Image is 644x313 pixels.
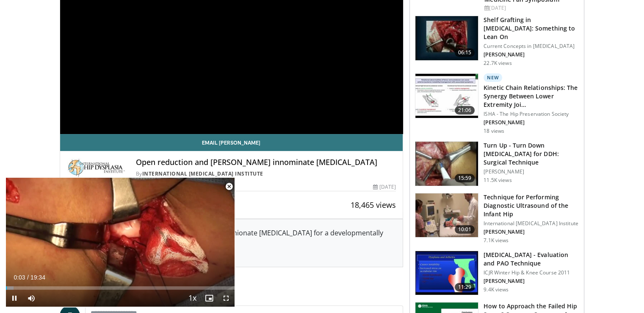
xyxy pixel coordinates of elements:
h3: Turn Up - Turn Down [MEDICAL_DATA] for DDH: Surgical Technique [484,141,579,167]
span: 18,465 views [351,200,396,210]
video-js: Video Player [6,178,235,307]
h4: Open reduction and [PERSON_NAME] innominate [MEDICAL_DATA] [136,158,396,167]
span: 0:03 [14,274,25,281]
img: International Hip Dysplasia Institute [67,158,126,178]
img: 7f522bcd-aa55-495e-9b3d-2415a6d43c18.150x105_q85_crop-smart_upscale.jpg [415,193,478,238]
div: By [136,170,396,178]
h3: Kinetic Chain Relationships: The Synergy Between Lower Extremity Joi… [484,84,579,109]
img: 6a56c852-449d-4c3f-843a-e2e05107bc3e.150x105_q85_crop-smart_upscale.jpg [415,16,478,60]
img: 323661_0000_1.png.150x105_q85_crop-smart_upscale.jpg [415,142,478,186]
p: 11.5K views [484,177,511,184]
span: 19:34 [30,274,45,281]
img: 297930_0000_1.png.150x105_q85_crop-smart_upscale.jpg [415,251,478,295]
p: 7.1K views [484,237,509,244]
p: [PERSON_NAME] [484,168,579,175]
p: ISHA - The Hip Preservation Society [484,111,579,117]
button: Mute [23,290,40,307]
button: Close [221,178,238,196]
span: 11:29 [455,283,475,291]
div: Progress Bar [6,286,235,290]
a: Email [PERSON_NAME] [60,134,403,151]
a: International [MEDICAL_DATA] Institute [142,170,263,177]
p: [PERSON_NAME] [484,119,579,126]
a: 11:29 [MEDICAL_DATA] - Evaluation and PAO Technique ICJR Winter Hip & Knee Course 2011 [PERSON_NA... [415,251,579,296]
button: Pause [6,290,23,307]
p: [PERSON_NAME] [484,51,579,58]
div: [DATE] [484,4,577,12]
span: 10:01 [455,225,475,234]
span: 15:59 [455,174,475,182]
a: 10:01 Technique for Performing Diagnostic Ultrasound of the Infant Hip International [MEDICAL_DAT... [415,193,579,244]
span: / [27,274,29,281]
p: Current Concepts in [MEDICAL_DATA] [484,43,579,50]
img: 32a4bfa3-d390-487e-829c-9985ff2db92b.150x105_q85_crop-smart_upscale.jpg [415,74,478,118]
p: [PERSON_NAME] [484,278,579,285]
h3: Technique for Performing Diagnostic Ultrasound of the Infant Hip [484,193,579,218]
p: 22.7K views [484,60,511,67]
h3: [MEDICAL_DATA] - Evaluation and PAO Technique [484,251,579,268]
a: 15:59 Turn Up - Turn Down [MEDICAL_DATA] for DDH: Surgical Technique [PERSON_NAME] 11.5K views [415,141,579,186]
span: 06:15 [455,48,475,57]
a: 21:06 New Kinetic Chain Relationships: The Synergy Between Lower Extremity Joi… ISHA - The Hip Pr... [415,73,579,134]
span: 21:06 [455,106,475,115]
p: 18 views [484,128,504,134]
p: New [484,73,502,82]
div: [DATE] [373,183,396,191]
p: [PERSON_NAME] [484,229,579,235]
button: Enable picture-in-picture mode [201,290,218,307]
p: International [MEDICAL_DATA] Institute [484,220,579,227]
a: 06:15 Shelf Grafting in [MEDICAL_DATA]: Something to Lean On Current Concepts in [MEDICAL_DATA] [... [415,16,579,67]
button: Fullscreen [218,290,235,307]
h3: Shelf Grafting in [MEDICAL_DATA]: Something to Lean On [484,16,579,41]
button: Playback Rate [184,290,201,307]
p: 9.4K views [484,286,509,293]
p: ICJR Winter Hip & Knee Course 2011 [484,269,579,276]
